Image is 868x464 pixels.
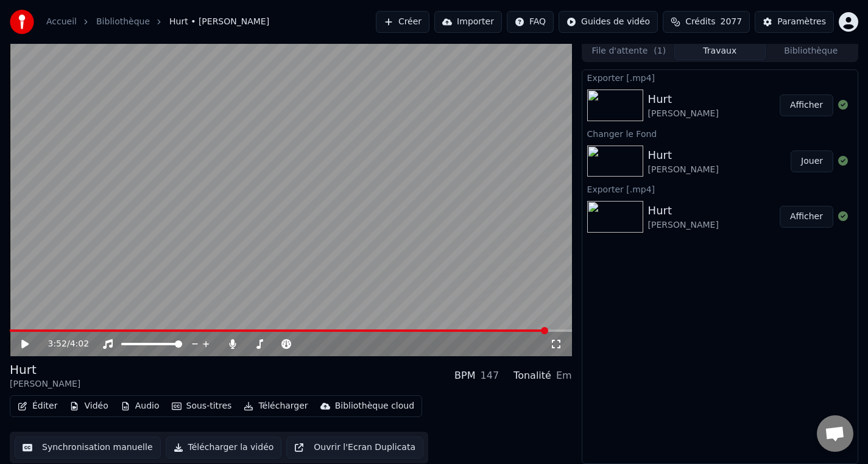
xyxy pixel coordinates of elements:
button: Bibliothèque [766,43,856,60]
button: Audio [116,398,164,415]
button: Jouer [791,150,833,172]
button: Crédits2077 [663,11,750,33]
div: BPM [454,368,475,383]
a: Bibliothèque [96,16,150,28]
div: Paramètres [777,16,826,28]
div: [PERSON_NAME] [648,164,719,176]
button: Télécharger [239,398,312,415]
div: Tonalité [513,368,551,383]
button: Vidéo [65,398,113,415]
nav: breadcrumb [46,16,269,28]
button: Afficher [780,94,833,116]
div: Bibliothèque cloud [335,400,414,412]
button: Importer [434,11,502,33]
button: Paramètres [755,11,834,33]
div: Hurt [10,361,80,378]
span: 4:02 [70,338,89,350]
div: [PERSON_NAME] [648,219,719,231]
button: Éditer [13,398,62,415]
div: Exporter [.mp4] [582,70,858,85]
button: FAQ [507,11,554,33]
span: 3:52 [48,338,67,350]
span: 2077 [721,16,743,28]
div: Open chat [817,415,853,452]
a: Accueil [46,16,77,28]
span: Crédits [685,16,715,28]
button: Sous-titres [167,398,237,415]
div: [PERSON_NAME] [648,108,719,120]
img: youka [10,10,34,34]
span: ( 1 ) [654,45,666,57]
div: Exporter [.mp4] [582,181,858,196]
div: 147 [481,368,499,383]
div: / [48,338,77,350]
span: Hurt • [PERSON_NAME] [169,16,269,28]
div: Em [556,368,572,383]
div: [PERSON_NAME] [10,378,80,390]
button: Guides de vidéo [559,11,658,33]
button: Télécharger la vidéo [166,437,282,459]
button: File d'attente [584,43,674,60]
div: Changer le Fond [582,126,858,141]
button: Ouvrir l'Ecran Duplicata [286,437,423,459]
button: Créer [376,11,429,33]
button: Synchronisation manuelle [15,437,161,459]
div: Hurt [648,91,719,108]
button: Afficher [780,206,833,228]
div: Hurt [648,202,719,219]
button: Travaux [674,43,765,60]
div: Hurt [648,147,719,164]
